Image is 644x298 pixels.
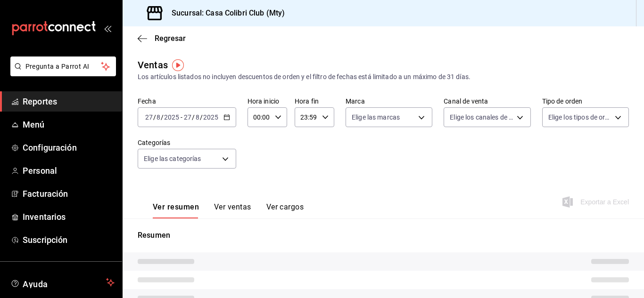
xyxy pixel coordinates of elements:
[144,154,201,163] span: Elige las categorías
[23,234,115,246] span: Suscripción
[352,113,400,122] span: Elige las marcas
[23,277,102,288] span: Ayuda
[266,202,304,218] button: Ver cargos
[145,113,153,121] input: --
[138,139,236,146] label: Categorías
[23,95,115,108] span: Reportes
[104,24,111,32] button: open_drawer_menu
[156,113,161,121] input: --
[153,202,199,218] button: Ver resumen
[153,113,156,121] span: /
[138,72,629,82] div: Los artículos listados no incluyen descuentos de orden y el filtro de fechas está limitado a un m...
[214,202,251,218] button: Ver ventas
[203,113,219,121] input: ----
[295,98,334,105] label: Hora fin
[155,34,186,43] span: Regresar
[138,230,629,241] p: Resumen
[7,68,116,78] a: Pregunta a Parrot AI
[192,113,195,121] span: /
[23,164,115,177] span: Personal
[164,113,180,121] input: ----
[181,113,182,121] span: -
[161,113,164,121] span: /
[164,8,285,19] h3: Sucursal: Casa Colibri Club (Mty)
[10,56,116,76] button: Pregunta a Parrot AI
[138,98,236,105] label: Fecha
[450,113,513,122] span: Elige los canales de venta
[195,113,200,121] input: --
[23,141,115,154] span: Configuración
[23,118,115,131] span: Menú
[548,113,611,122] span: Elige los tipos de orden
[183,113,192,121] input: --
[138,58,168,72] div: Ventas
[542,98,629,105] label: Tipo de orden
[23,210,115,223] span: Inventarios
[172,59,184,71] img: Tooltip marker
[200,113,203,121] span: /
[23,187,115,200] span: Facturación
[153,202,304,218] div: navigation tabs
[25,62,101,72] span: Pregunta a Parrot AI
[346,98,432,105] label: Marca
[138,34,186,43] button: Regresar
[248,98,287,105] label: Hora inicio
[444,98,530,105] label: Canal de venta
